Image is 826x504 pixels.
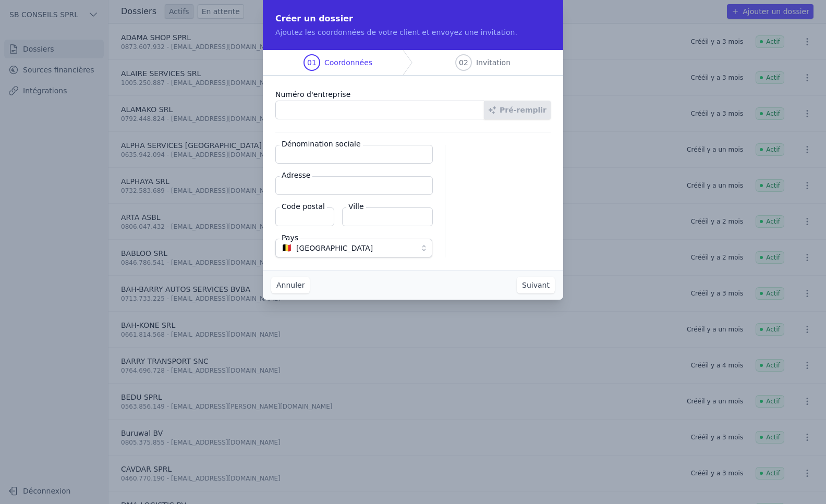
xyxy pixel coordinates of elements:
label: Adresse [280,170,312,180]
label: Dénomination sociale [280,139,363,149]
span: 02 [459,57,468,68]
span: 01 [307,57,317,68]
span: [GEOGRAPHIC_DATA] [296,242,373,254]
button: Suivant [517,277,555,293]
label: Ville [346,201,366,212]
span: 🇧🇪 [282,245,292,251]
h2: Créer un dossier [275,13,551,25]
nav: Progress [263,50,563,76]
button: Pré-remplir [484,101,551,119]
label: Code postal [280,201,327,212]
span: Invitation [476,57,511,68]
p: Ajoutez les coordonnées de votre client et envoyez une invitation. [275,27,551,38]
span: Coordonnées [324,57,372,68]
button: 🇧🇪 [GEOGRAPHIC_DATA] [275,239,432,257]
label: Pays [280,232,300,243]
label: Numéro d'entreprise [275,88,551,101]
button: Annuler [271,277,310,293]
